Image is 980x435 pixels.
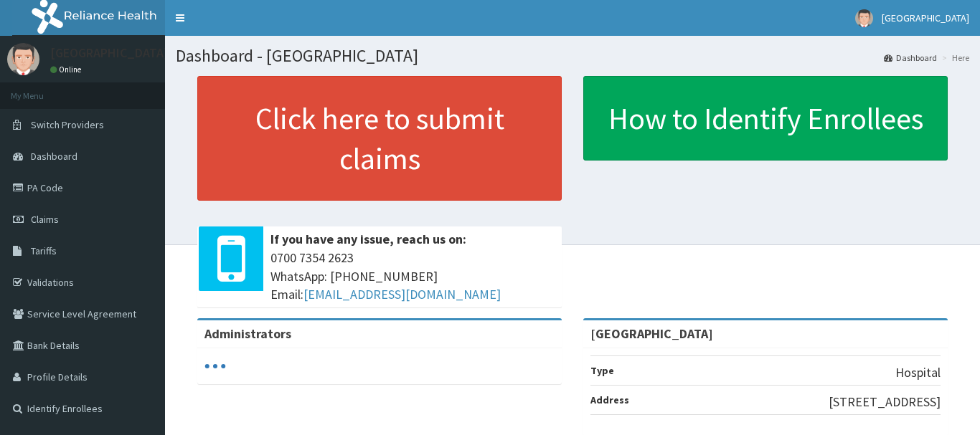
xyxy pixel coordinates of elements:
p: [GEOGRAPHIC_DATA] [50,47,169,59]
a: Click here to submit claims [197,76,562,201]
li: Here [938,52,969,64]
b: Type [590,364,614,377]
b: Administrators [204,325,291,342]
a: How to Identify Enrollees [583,76,948,161]
span: Switch Providers [31,118,104,131]
img: User Image [855,9,873,27]
b: Address [590,393,629,406]
svg: audio-loading [204,355,226,377]
a: Online [50,64,85,75]
h1: Dashboard - [GEOGRAPHIC_DATA] [176,47,969,65]
span: Claims [31,213,59,226]
span: Dashboard [31,150,77,163]
p: Hospital [895,363,941,382]
span: [GEOGRAPHIC_DATA] [882,11,969,24]
p: [STREET_ADDRESS] [829,393,941,411]
strong: [GEOGRAPHIC_DATA] [590,325,713,342]
a: [EMAIL_ADDRESS][DOMAIN_NAME] [303,286,501,302]
span: 0700 7354 2623 WhatsApp: [PHONE_NUMBER] Email: [270,249,555,304]
b: If you have any issue, reach us on: [270,231,466,247]
a: Dashboard [884,52,937,64]
img: User Image [7,43,39,75]
span: Tariffs [31,244,57,257]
